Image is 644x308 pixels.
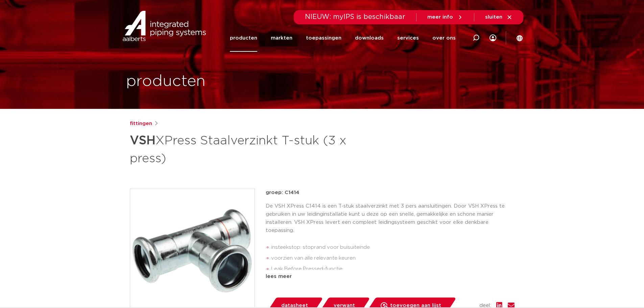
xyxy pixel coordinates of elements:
[355,24,384,52] a: downloads
[126,71,206,92] h1: producten
[230,24,456,52] nav: Menu
[266,202,515,235] p: De VSH XPress C1414 is een T-stuk staalverzinkt met 3 pers aansluitingen. Door VSH XPress te gebr...
[306,24,341,52] a: toepassingen
[266,273,515,281] div: lees meer
[266,189,515,197] p: groep: C1414
[432,24,456,52] a: over ons
[271,24,292,52] a: markten
[397,24,419,52] a: services
[130,120,152,128] a: fittingen
[271,242,515,253] li: insteekstop: stoprand voor buisuiteinde
[271,264,515,275] li: Leak Before Pressed-functie
[230,24,257,52] a: producten
[485,14,512,20] a: sluiten
[427,15,453,20] span: meer info
[130,135,156,147] strong: VSH
[271,253,515,264] li: voorzien van alle relevante keuren
[305,14,405,20] span: NIEUW: myIPS is beschikbaar
[490,24,496,52] div: my IPS
[427,14,463,20] a: meer info
[485,15,502,20] span: sluiten
[130,131,384,167] h1: XPress Staalverzinkt T-stuk (3 x press)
